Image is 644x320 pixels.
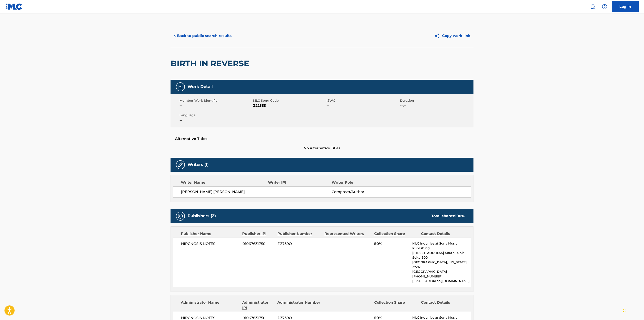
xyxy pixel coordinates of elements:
button: < Back to public search results [171,30,235,41]
span: Composer/Author [332,189,390,195]
p: [STREET_ADDRESS] South , Unit Suite 800, [412,251,471,260]
span: P3739O [278,241,321,247]
img: Copy work link [434,33,442,39]
div: Total shares: [431,213,465,219]
div: Publisher Number [277,231,321,236]
h2: BIRTH IN REVERSE [171,58,251,69]
p: MLC Inquiries at Sony Music Publishing [412,241,471,251]
img: Publishers [178,213,183,219]
span: MLC Song Code [253,98,325,103]
span: 50% [374,241,409,247]
div: Administrator IPI [242,300,274,311]
span: -- [179,103,252,108]
img: search [590,4,596,9]
div: Collection Share [374,231,418,236]
h5: Writers (1) [188,162,209,167]
div: Widget chat [622,299,644,320]
div: Collection Share [374,300,418,311]
h5: Publishers (2) [188,213,216,219]
div: Contact Details [421,300,465,311]
div: Publisher IPI [242,231,274,236]
h5: Alternative Titles [175,137,469,141]
p: [GEOGRAPHIC_DATA] [412,269,471,274]
span: 100 % [455,214,465,218]
a: Log In [612,1,639,12]
span: ISWC [326,98,399,103]
div: Writer Role [332,180,390,185]
span: Member Work Identifier [179,98,252,103]
div: Trascina [623,303,626,316]
span: -- [326,103,399,108]
div: Writer IPI [268,180,332,185]
div: Administrator Number [277,300,321,311]
a: Public Search [588,2,597,11]
img: MLC Logo [5,3,23,10]
p: [EMAIL_ADDRESS][DOMAIN_NAME] [412,279,471,283]
span: 01067631750 [242,241,274,247]
p: [PHONE_NUMBER] [412,274,471,279]
div: Represented Writers [324,231,371,236]
img: help [602,4,607,9]
h5: Work Detail [188,84,213,89]
div: Help [600,2,609,11]
span: -- [179,118,252,123]
span: HIPGNOSIS NOTES [181,241,239,247]
div: Publisher Name [181,231,239,236]
div: Administrator Name [181,300,239,311]
p: [GEOGRAPHIC_DATA], [US_STATE] 37212 [412,260,471,269]
span: [PERSON_NAME] [PERSON_NAME] [181,189,268,195]
img: Writers [178,162,183,168]
span: --:-- [400,103,472,108]
div: Writer Name [181,180,268,185]
div: Contact Details [421,231,465,236]
span: Z22533 [253,103,325,108]
span: Duration [400,98,472,103]
span: Language [179,113,252,118]
span: No Alternative Titles [171,146,473,151]
iframe: Chat Widget [622,299,644,320]
img: Work Detail [178,84,183,90]
button: Copy work link [431,30,473,41]
span: -- [268,189,332,195]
